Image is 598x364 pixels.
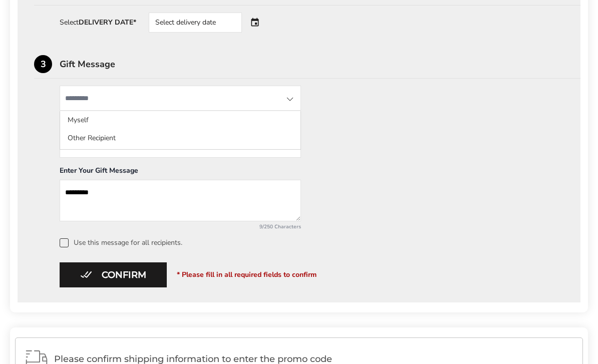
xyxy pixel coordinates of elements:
[79,18,136,27] strong: DELIVERY DATE*
[60,262,167,287] button: Confirm button
[60,86,301,111] input: State
[60,19,136,26] div: Select
[60,111,301,129] li: Myself
[60,129,301,147] li: Other Recipient
[177,270,317,279] span: * Please fill in all required fields to confirm
[60,180,301,221] textarea: Add a message
[54,354,574,364] span: Please confirm shipping information to enter the promo code
[60,223,301,230] div: 9/250 Characters
[149,13,242,33] div: Select delivery date
[34,55,52,73] div: 3
[60,60,580,69] div: Gift Message
[60,238,564,247] label: Use this message for all recipients.
[60,166,301,180] div: Enter Your Gift Message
